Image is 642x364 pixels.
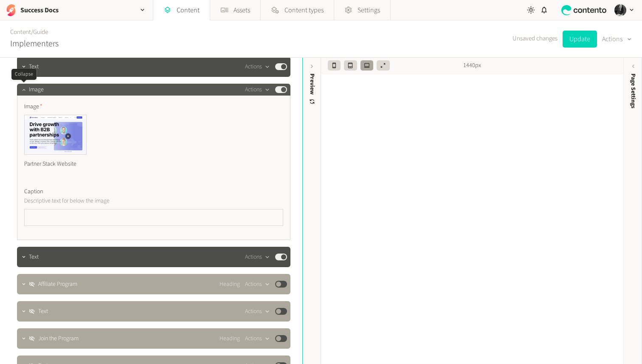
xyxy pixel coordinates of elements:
button: Actions [245,62,270,72]
button: Actions [245,279,270,289]
button: Actions [245,306,270,316]
a: Content [10,28,31,37]
div: Collapse [11,69,37,80]
button: Actions [245,252,270,262]
a: Guide [33,28,48,37]
img: Hollie Duncan [614,4,626,16]
img: Success Docs [5,4,17,16]
span: / [31,28,33,37]
span: Image [29,85,44,94]
span: Unsaved changes [512,34,558,44]
div: Preview [308,73,317,105]
div: Partner Stack Website [24,155,87,174]
button: Actions [245,85,270,95]
span: Text [29,253,39,262]
span: Join the Program [38,334,79,343]
span: 1440px [463,61,481,70]
span: Heading [220,334,240,343]
span: Image [24,102,42,111]
button: Actions [245,333,270,344]
span: Content types [284,5,324,15]
span: Heading [220,280,240,289]
span: Text [29,62,39,71]
img: Partner Stack Website [25,115,86,154]
button: Update [563,31,597,48]
h2: Implementers [10,37,59,50]
span: Page Settings [629,73,638,108]
span: Caption [24,187,43,196]
span: Settings [358,5,380,15]
span: Affiliate Program [38,280,77,289]
p: Descriptive text for below the image [24,196,217,206]
h2: Success Docs [20,5,59,15]
span: Text [38,307,48,316]
button: Actions [602,31,632,48]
